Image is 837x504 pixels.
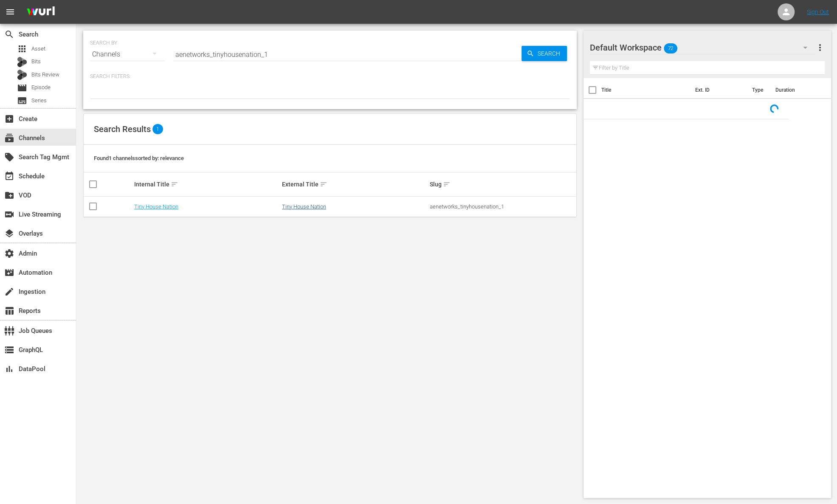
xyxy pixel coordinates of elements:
[4,114,14,124] span: Create
[4,209,14,220] span: Live Streaming
[814,42,825,53] span: more_vert
[282,179,427,189] div: External Title
[17,96,27,106] span: Series
[31,57,41,66] span: Bits
[134,179,279,189] div: Internal Title
[814,37,825,58] button: more_vert
[4,287,14,297] span: Ingestion
[5,7,15,17] span: menu
[4,248,14,259] span: Admin
[31,45,45,53] span: Asset
[4,306,14,316] span: Reports
[521,46,567,61] button: Search
[17,83,27,93] span: Episode
[601,78,690,102] th: Title
[4,152,14,162] span: Search Tag Mgmt
[4,326,14,336] span: Job Queues
[94,155,184,161] span: Found 1 channels sorted by: relevance
[664,39,677,57] span: 72
[17,44,27,54] span: Asset
[171,180,178,188] span: sort
[430,203,575,210] div: aenetworks_tinyhousenation_1
[17,70,27,80] div: Bits Review
[31,96,47,105] span: Series
[430,179,575,189] div: Slug
[134,203,178,210] a: Tiny House Nation
[17,57,27,67] div: Bits
[152,124,163,134] span: 1
[4,29,14,39] span: Search
[31,83,51,92] span: Episode
[90,42,165,66] div: Channels
[282,203,326,210] a: Tiny House Nation
[770,78,821,102] th: Duration
[20,2,61,22] img: ans4CAIJ8jUAAAAAAAAAAAAAAAAAAAAAAAAgQb4GAAAAAAAAAAAAAAAAAAAAAAAAJMjXAAAAAAAAAAAAAAAAAAAAAAAAgAT5G...
[807,8,829,15] a: Sign Out
[590,36,815,59] div: Default Workspace
[747,78,770,102] th: Type
[4,133,14,143] span: Channels
[94,124,151,134] span: Search Results
[31,70,59,79] span: Bits Review
[534,46,567,61] span: Search
[4,190,14,200] span: VOD
[4,345,14,355] span: GraphQL
[4,364,14,374] span: DataPool
[4,228,14,239] span: Overlays
[690,78,747,102] th: Ext. ID
[4,171,14,181] span: Schedule
[90,73,570,80] p: Search Filters:
[443,180,451,188] span: sort
[320,180,327,188] span: sort
[4,267,14,278] span: Automation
